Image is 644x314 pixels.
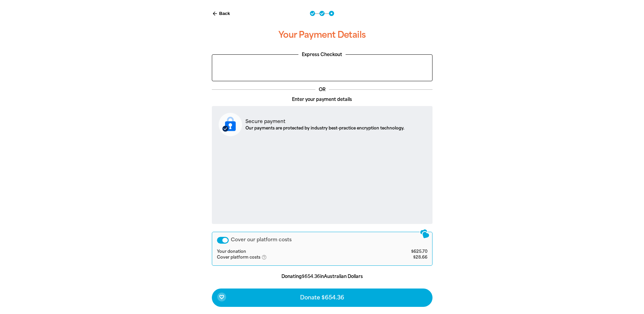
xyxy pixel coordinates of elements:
button: Navigate to step 2 of 3 to enter your details [319,11,325,16]
p: Secure payment [245,118,404,125]
iframe: PayPal-paypal [216,58,429,77]
td: $28.66 [376,255,427,261]
p: Our payments are protected by industry best-practice encryption technology. [245,125,404,131]
p: OR [315,86,329,93]
td: Cover platform costs [217,255,376,261]
h3: Your Payment Details [212,24,433,46]
span: Donate $654.36 [300,295,344,300]
p: Enter your payment details [212,96,433,103]
button: Navigate to step 1 of 3 to enter your donation amount [310,11,315,16]
td: $625.70 [376,249,427,255]
button: Navigate to step 3 of 3 to enter your payment details [329,11,334,16]
i: favorite_border [219,294,224,300]
button: Back [209,8,233,19]
b: $654.36 [302,274,320,279]
i: help_outlined [261,255,272,260]
td: Your donation [217,249,376,255]
p: Donating in Australian Dollars [212,273,433,280]
legend: Express Checkout [298,51,346,58]
button: favorite_borderDonate $654.36 [212,289,433,307]
i: arrow_back [212,11,218,17]
button: Cover our platform costs [217,237,229,244]
iframe: Secure payment input frame [217,142,427,218]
